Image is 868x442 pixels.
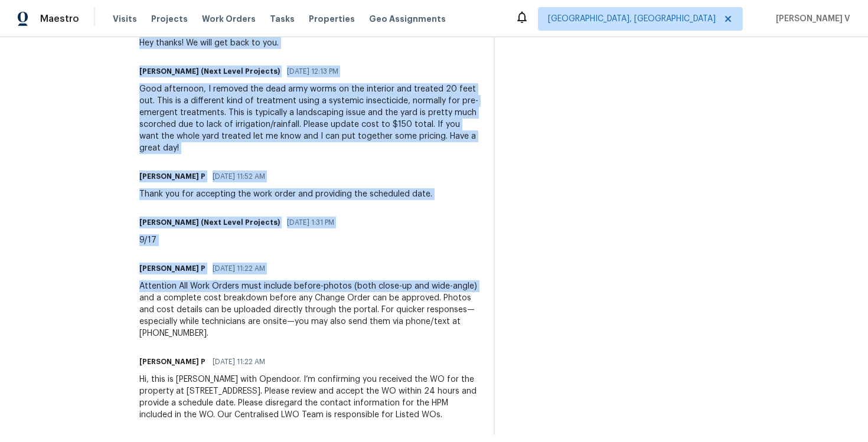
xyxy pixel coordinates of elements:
[548,13,716,25] span: [GEOGRAPHIC_DATA], [GEOGRAPHIC_DATA]
[139,37,279,49] div: Hey thanks! We will get back to you.
[139,171,205,182] h6: [PERSON_NAME] P
[139,356,205,368] h6: [PERSON_NAME] P
[151,13,188,25] span: Projects
[113,13,137,25] span: Visits
[771,13,850,25] span: [PERSON_NAME] V
[369,13,446,25] span: Geo Assignments
[139,66,280,77] h6: [PERSON_NAME] (Next Level Projects)
[139,217,280,228] h6: [PERSON_NAME] (Next Level Projects)
[270,15,295,23] span: Tasks
[139,83,479,154] div: Good afternoon, I removed the dead army worms on the interior and treated 20 feet out. This is a ...
[213,263,265,274] span: [DATE] 11:22 AM
[287,66,338,77] span: [DATE] 12:13 PM
[309,13,355,25] span: Properties
[40,13,79,25] span: Maestro
[139,263,205,274] h6: [PERSON_NAME] P
[139,234,341,246] div: 9/17
[213,356,265,368] span: [DATE] 11:22 AM
[139,188,432,200] div: Thank you for accepting the work order and providing the scheduled date.
[139,374,479,421] div: Hi, this is [PERSON_NAME] with Opendoor. I’m confirming you received the WO for the property at [...
[139,280,479,339] div: Attention All Work Orders must include before-photos (both close-up and wide-angle) and a complet...
[213,171,265,182] span: [DATE] 11:52 AM
[202,13,256,25] span: Work Orders
[287,217,334,228] span: [DATE] 1:31 PM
